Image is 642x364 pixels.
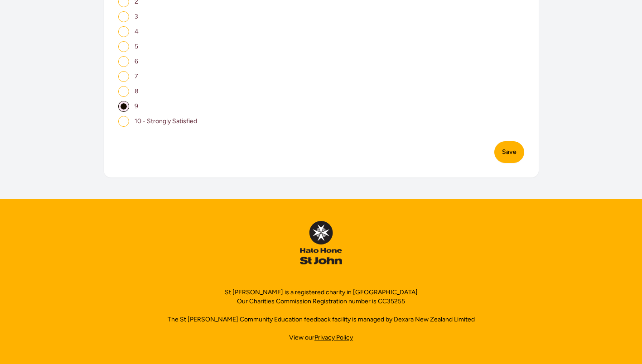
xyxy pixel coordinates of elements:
[118,116,129,127] input: 10 - Strongly Satisfied
[225,288,418,306] p: St [PERSON_NAME] is a registered charity in [GEOGRAPHIC_DATA] Our Charities Commission Registrati...
[300,221,342,264] img: InPulse
[118,101,129,112] input: 9
[135,117,197,125] span: 10 - Strongly Satisfied
[135,28,139,35] span: 4
[168,315,475,324] p: The St [PERSON_NAME] Community Education feedback facility is managed by Dexara New Zealand Limited
[289,333,353,342] a: View ourPrivacy Policy
[118,41,129,52] input: 5
[135,13,138,20] span: 3
[135,87,139,95] span: 8
[135,72,138,80] span: 7
[118,26,129,37] input: 4
[494,141,524,163] button: Save
[118,56,129,67] input: 6
[135,102,138,110] span: 9
[314,334,353,341] span: Privacy Policy
[118,86,129,97] input: 8
[118,11,129,22] input: 3
[135,57,138,65] span: 6
[135,43,138,50] span: 5
[118,71,129,82] input: 7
